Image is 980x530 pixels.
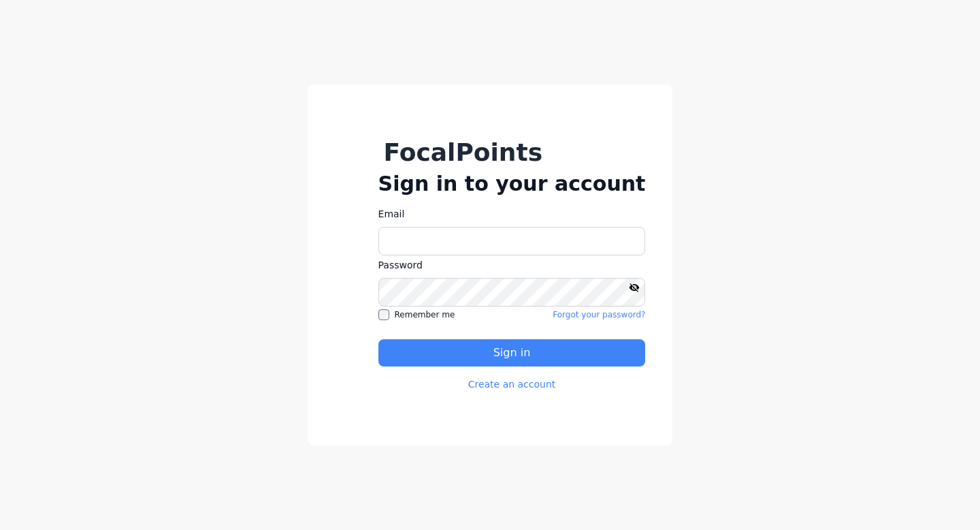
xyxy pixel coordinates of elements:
[378,339,646,367] button: Sign in
[378,309,389,320] input: Remember me
[553,309,645,320] a: Forgot your password?
[378,207,646,221] label: Email
[468,377,556,391] a: Create an account
[378,258,646,272] label: Password
[384,139,543,166] h1: FocalPoints
[378,172,646,196] h2: Sign in to your account
[378,309,455,320] label: Remember me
